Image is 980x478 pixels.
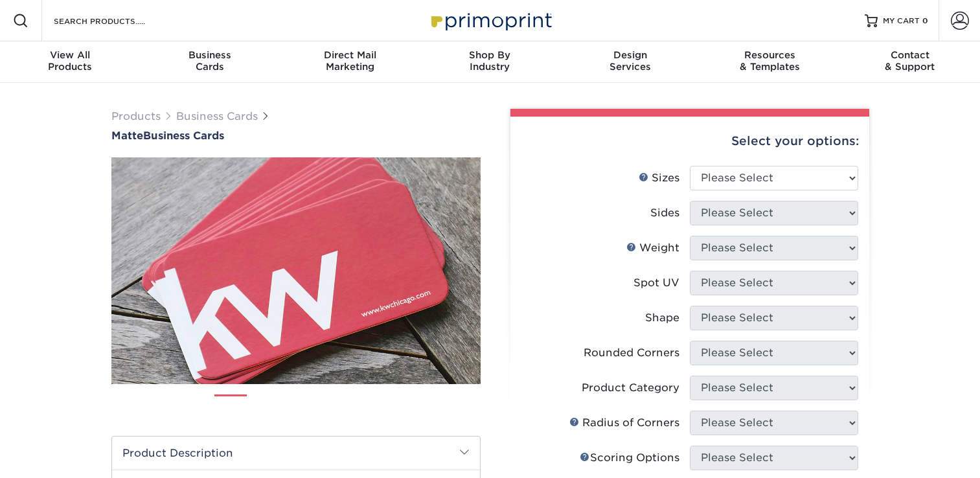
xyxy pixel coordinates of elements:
[140,41,280,83] a: BusinessCards
[111,130,143,142] span: Matte
[140,49,280,61] span: Business
[111,110,161,122] a: Products
[280,41,420,83] a: Direct MailMarketing
[280,49,420,61] span: Direct Mail
[560,49,700,73] div: Services
[840,49,980,73] div: & Support
[560,41,700,83] a: DesignServices
[626,240,679,256] div: Weight
[140,49,280,73] div: Cards
[111,130,481,142] a: MatteBusiness Cards
[700,49,840,61] span: Resources
[700,49,840,73] div: & Templates
[420,41,560,83] a: Shop ByIndustry
[258,389,290,422] img: Business Cards 02
[426,6,555,34] img: Primoprint
[883,16,920,27] span: MY CART
[176,110,258,122] a: Business Cards
[345,389,377,422] img: Business Cards 04
[521,117,859,166] div: Select your options:
[112,437,480,470] h2: Product Description
[560,49,700,61] span: Design
[582,380,679,396] div: Product Category
[922,16,928,25] span: 0
[650,205,679,221] div: Sides
[639,170,679,186] div: Sizes
[840,41,980,83] a: Contact& Support
[840,49,980,61] span: Contact
[569,415,679,431] div: Radius of Corners
[301,389,334,422] img: Business Cards 03
[700,41,840,83] a: Resources& Templates
[645,310,679,326] div: Shape
[111,86,481,455] img: Matte 01
[420,49,560,61] span: Shop By
[420,49,560,73] div: Industry
[214,390,247,422] img: Business Cards 01
[633,275,679,291] div: Spot UV
[52,13,179,28] input: SEARCH PRODUCTS.....
[580,450,679,466] div: Scoring Options
[280,49,420,73] div: Marketing
[584,345,679,361] div: Rounded Corners
[111,130,481,142] h1: Business Cards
